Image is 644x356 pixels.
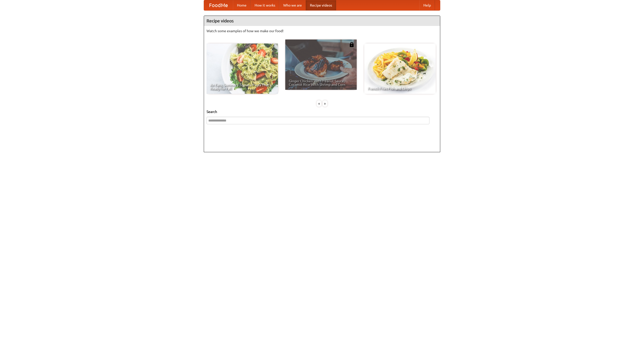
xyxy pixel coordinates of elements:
[233,0,251,10] a: Home
[207,28,437,33] p: Watch some examples of how we make our food!
[207,109,437,114] h5: Search
[279,0,306,10] a: Who we are
[204,16,440,26] h4: Recipe videos
[251,0,279,10] a: How it works
[207,44,278,94] a: An Easy, Summery Tomato Pasta That's Ready for Fall
[419,0,435,10] a: Help
[364,44,436,94] a: French Fries Fish and Chips
[317,100,321,107] div: «
[349,42,354,47] img: 483408.png
[323,100,327,107] div: »
[306,0,336,10] a: Recipe videos
[210,83,274,90] span: An Easy, Summery Tomato Pasta That's Ready for Fall
[368,87,432,90] span: French Fries Fish and Chips
[204,0,233,10] a: FoodMe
